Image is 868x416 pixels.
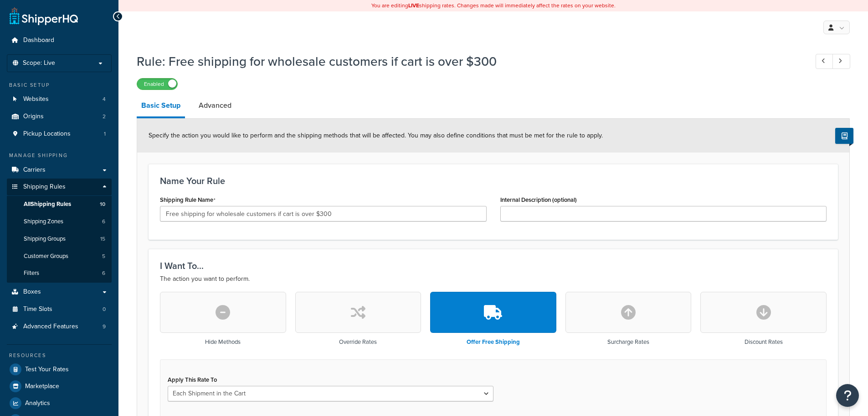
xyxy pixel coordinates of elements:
[24,218,63,226] span: Shipping Zones
[25,400,50,407] span: Analytics
[194,95,236,116] a: Advanced
[836,384,859,407] button: Open Resource Center
[467,339,520,345] h3: Offer Free Shipping
[7,196,112,213] a: AllShipping Rules10
[168,376,217,383] label: Apply This Rate To
[7,352,112,359] div: Resources
[408,1,419,10] b: LIVE
[102,253,105,260] span: 5
[7,378,112,395] a: Marketplace
[339,339,377,345] h3: Override Rates
[7,213,112,230] li: Shipping Zones
[23,59,55,67] span: Scope: Live
[137,95,185,118] a: Basic Setup
[7,108,112,125] a: Origins2
[7,265,112,282] a: Filters6
[137,79,177,90] label: Enabled
[7,265,112,282] li: Filters
[7,108,112,125] li: Origins
[102,269,105,277] span: 6
[149,131,603,140] span: Specify the action you would like to perform and the shipping methods that will be affected. You ...
[7,361,112,378] a: Test Your Rates
[23,323,78,331] span: Advanced Features
[23,37,54,44] span: Dashboard
[25,366,69,374] span: Test Your Rates
[816,54,833,69] a: Previous Record
[7,248,112,265] a: Customer Groups5
[23,166,46,174] span: Carriers
[24,253,68,260] span: Customer Groups
[7,152,112,159] div: Manage Shipping
[100,235,105,243] span: 15
[7,395,112,411] a: Analytics
[607,339,649,345] h3: Surcharge Rates
[23,130,71,138] span: Pickup Locations
[160,261,827,271] h3: I Want To...
[23,288,41,296] span: Boxes
[7,301,112,318] li: Time Slots
[7,231,112,247] li: Shipping Groups
[7,318,112,335] a: Advanced Features9
[7,248,112,265] li: Customer Groups
[7,318,112,335] li: Advanced Features
[24,269,39,277] span: Filters
[7,231,112,247] a: Shipping Groups15
[7,81,112,89] div: Basic Setup
[7,126,112,142] li: Pickup Locations
[500,196,577,203] label: Internal Description (optional)
[7,91,112,108] a: Websites4
[104,130,106,138] span: 1
[23,305,52,313] span: Time Slots
[745,339,783,345] h3: Discount Rates
[160,274,827,284] p: The action you want to perform.
[7,126,112,142] a: Pickup Locations1
[7,179,112,283] li: Shipping Rules
[7,91,112,108] li: Websites
[832,54,850,69] a: Next Record
[100,200,105,208] span: 10
[835,128,853,144] button: Show Help Docs
[25,383,59,390] span: Marketplace
[23,183,66,191] span: Shipping Rules
[7,162,112,179] a: Carriers
[205,339,241,345] h3: Hide Methods
[7,179,112,195] a: Shipping Rules
[7,301,112,318] a: Time Slots0
[102,218,105,226] span: 6
[24,200,71,208] span: All Shipping Rules
[7,32,112,49] a: Dashboard
[160,176,827,186] h3: Name Your Rule
[7,284,112,300] a: Boxes
[103,113,106,121] span: 2
[103,323,106,331] span: 9
[103,95,106,103] span: 4
[24,235,66,243] span: Shipping Groups
[160,196,216,204] label: Shipping Rule Name
[103,305,106,313] span: 0
[23,113,44,121] span: Origins
[23,95,49,103] span: Websites
[7,213,112,230] a: Shipping Zones6
[137,53,799,70] h1: Rule: Free shipping for wholesale customers if cart is over $300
